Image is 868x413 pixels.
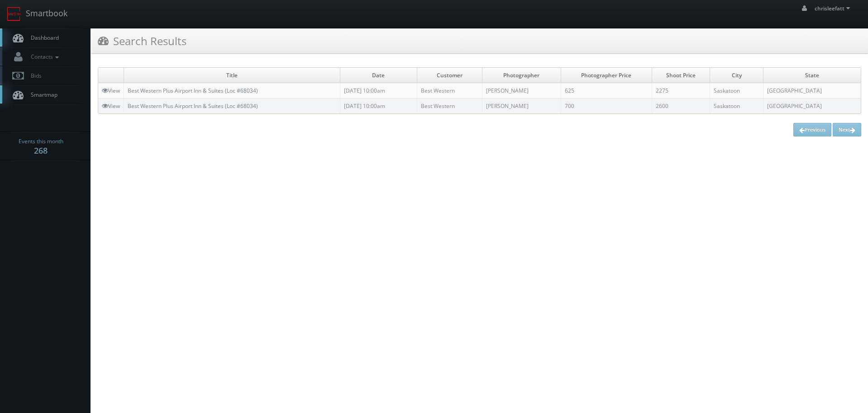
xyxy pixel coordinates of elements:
[815,5,853,12] span: chrisleefatt
[417,99,482,114] td: Best Western
[561,83,652,99] td: 625
[561,68,652,83] td: Photographer Price
[340,83,417,99] td: [DATE] 10:00am
[102,87,120,94] a: View
[652,68,710,83] td: Shoot Price
[26,72,42,80] span: Bids
[482,83,561,99] td: [PERSON_NAME]
[652,99,710,114] td: 2600
[763,68,861,83] td: State
[19,137,63,146] span: Events this month
[482,68,561,83] td: Photographer
[128,87,258,94] a: Best Western Plus Airport Inn & Suites (Loc #68034)
[128,102,258,110] a: Best Western Plus Airport Inn & Suites (Loc #68034)
[340,99,417,114] td: [DATE] 10:00am
[763,83,861,99] td: [GEOGRAPHIC_DATA]
[98,33,186,49] h3: Search Results
[710,83,763,99] td: Saskatoon
[710,68,763,83] td: City
[34,145,48,156] strong: 268
[710,99,763,114] td: Saskatoon
[124,68,340,83] td: Title
[26,34,59,42] span: Dashboard
[652,83,710,99] td: 2275
[417,83,482,99] td: Best Western
[7,7,21,21] img: smartbook-logo.png
[561,99,652,114] td: 700
[763,99,861,114] td: [GEOGRAPHIC_DATA]
[26,53,61,61] span: Contacts
[102,102,120,110] a: View
[482,99,561,114] td: [PERSON_NAME]
[417,68,482,83] td: Customer
[340,68,417,83] td: Date
[26,91,57,99] span: Smartmap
